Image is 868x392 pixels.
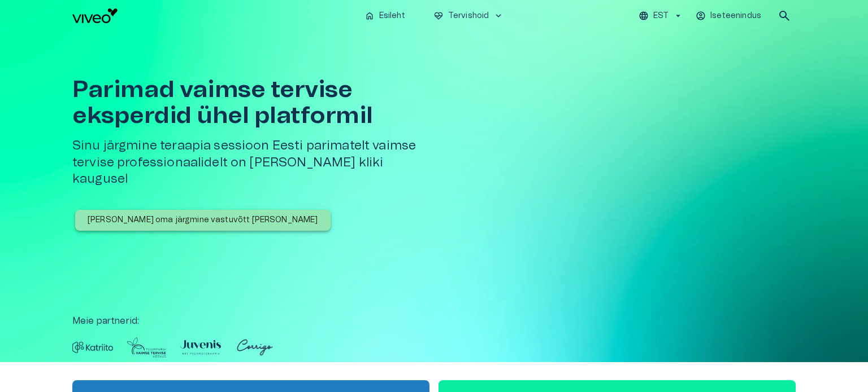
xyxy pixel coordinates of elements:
p: EST [653,10,669,22]
button: homeEsileht [360,8,411,24]
p: Tervishoid [448,10,489,22]
button: EST [637,8,685,24]
p: [PERSON_NAME] oma järgmine vastuvõtt [PERSON_NAME] [88,214,318,226]
img: Partner logo [235,337,275,358]
span: search [778,9,791,23]
button: [PERSON_NAME] oma järgmine vastuvõtt [PERSON_NAME] [75,210,331,231]
span: home [364,11,375,21]
img: Partner logo [72,337,113,358]
p: Iseteenindus [710,10,761,22]
span: ecg_heart [433,11,444,21]
button: Iseteenindus [694,8,764,24]
img: Partner logo [180,337,221,358]
span: keyboard_arrow_down [493,11,504,21]
button: open search modal [773,5,796,27]
img: Partner logo [127,337,167,358]
a: Navigate to homepage [72,8,355,23]
p: Meie partnerid : [72,314,796,328]
button: ecg_heartTervishoidkeyboard_arrow_down [429,8,509,24]
p: Esileht [379,10,405,22]
img: Viveo logo [72,8,118,23]
h1: Parimad vaimse tervise eksperdid ühel platformil [72,77,439,129]
h5: Sinu järgmine teraapia sessioon Eesti parimatelt vaimse tervise professionaalidelt on [PERSON_NAM... [72,138,439,187]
